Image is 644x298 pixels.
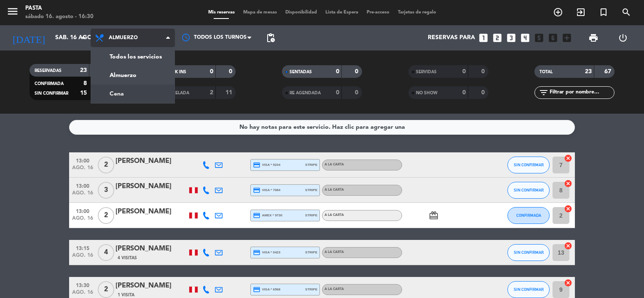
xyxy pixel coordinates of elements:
strong: 2 [210,90,213,96]
span: Almuerzo [109,35,138,41]
i: credit_card [253,286,260,293]
i: turned_in_not [598,7,609,17]
span: stripe [305,162,317,168]
button: menu [6,5,19,21]
span: Lista de Espera [321,10,362,15]
span: stripe [305,187,317,193]
span: SIN CONFIRMAR [35,91,68,96]
span: visa * 6568 [253,286,280,293]
i: looks_4 [520,32,531,43]
div: [PERSON_NAME] [115,181,187,192]
span: A la carta [325,163,344,166]
span: 13:15 [72,243,93,253]
span: NO SHOW [416,91,437,95]
i: credit_card [253,249,260,256]
div: [PERSON_NAME] [115,243,187,254]
span: pending_actions [266,33,276,43]
span: SIN CONFIRMAR [514,287,544,292]
span: CONFIRMADA [516,213,541,218]
a: Todos los servicios [91,48,174,66]
span: 13:00 [72,206,93,216]
span: SERVIDAS [416,70,437,74]
span: ago. 16 [72,165,93,175]
span: 2 [98,157,114,173]
span: A la carta [325,287,344,291]
span: CONFIRMADA [35,82,64,86]
i: looks_3 [506,32,517,43]
i: looks_6 [547,32,558,43]
span: stripe [305,213,317,218]
strong: 8 [83,80,87,86]
button: SIN CONFIRMAR [507,281,550,298]
span: Mapa de mesas [239,10,281,15]
strong: 0 [336,69,339,74]
span: Reservas para [428,35,475,41]
span: 3 [98,182,114,199]
i: credit_card [253,212,260,219]
i: power_settings_new [618,33,628,43]
strong: 0 [229,69,234,74]
i: cancel [564,179,572,188]
strong: 0 [355,90,360,96]
i: cancel [564,154,572,162]
i: add_box [561,32,572,43]
span: A la carta [325,188,344,192]
span: 4 [98,244,114,261]
span: ago. 16 [72,190,93,200]
strong: 23 [80,67,87,73]
span: SIN CONFIRMAR [514,188,544,192]
i: cancel [564,205,572,213]
i: add_circle_outline [553,7,563,17]
strong: 0 [355,69,360,74]
i: arrow_drop_down [78,33,89,43]
div: LOG OUT [608,25,638,51]
button: SIN CONFIRMAR [507,182,550,199]
span: print [588,33,598,43]
span: 2 [98,207,114,224]
div: Pasta [25,4,94,13]
span: Mis reservas [204,10,239,15]
strong: 0 [210,69,213,74]
strong: 0 [481,69,486,74]
span: amex * 9730 [253,212,282,219]
i: looks_5 [534,32,545,43]
span: stripe [305,287,317,292]
span: TOTAL [539,70,553,74]
i: cancel [564,279,572,287]
span: RESERVADAS [35,69,62,73]
div: [PERSON_NAME] [115,156,187,167]
i: cancel [564,242,572,250]
i: search [621,7,631,17]
span: Disponibilidad [281,10,321,15]
i: looks_two [492,32,503,43]
strong: 0 [481,90,486,96]
button: SIN CONFIRMAR [507,244,550,261]
span: visa * 7084 [253,186,280,194]
i: menu [6,5,19,18]
span: Tarjetas de regalo [394,10,440,15]
strong: 0 [336,90,339,96]
i: credit_card [253,186,260,194]
strong: 11 [225,90,234,96]
i: exit_to_app [576,7,586,17]
span: 2 [98,281,114,298]
span: visa * 5234 [253,161,280,169]
span: 4 Visitas [118,255,137,261]
span: SIN CONFIRMAR [514,162,544,167]
strong: 67 [604,69,613,74]
strong: 23 [585,69,592,74]
i: [DATE] [6,29,51,47]
button: SIN CONFIRMAR [507,157,550,173]
span: 13:00 [72,155,93,165]
span: stripe [305,250,317,255]
span: RE AGENDADA [290,91,321,95]
span: A la carta [325,250,344,254]
span: ago. 16 [72,216,93,225]
span: A la carta [325,213,344,217]
i: card_giftcard [429,210,439,221]
span: SENTADAS [290,70,312,74]
a: Cena [91,85,174,103]
button: CONFIRMADA [507,207,550,224]
div: [PERSON_NAME] [115,206,187,217]
div: [PERSON_NAME] [115,280,187,291]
